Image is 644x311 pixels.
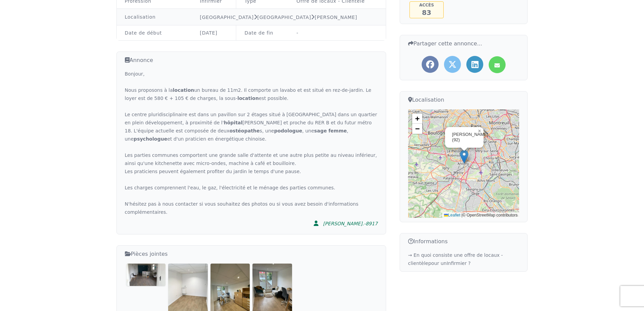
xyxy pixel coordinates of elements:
td: Date de début [117,25,192,41]
a: [GEOGRAPHIC_DATA] [257,15,311,20]
a: Close popup [475,127,484,135]
a: Partager l'annonce sur Twitter [444,56,461,73]
span: − [415,124,420,133]
div: Bonjour, Nous proposons à la un bureau de 11m2. Il comporte un lavabo et est situé en rez-de-jard... [125,70,378,216]
strong: location [173,87,194,93]
a: Partager l'annonce par mail [489,56,506,73]
strong: ostéopathe [229,128,260,133]
div: [PERSON_NAME].-8917 [323,220,377,227]
td: Date de fin [236,25,288,41]
span: + [415,114,420,123]
strong: location [237,96,259,101]
strong: psychologue [134,136,167,142]
img: Location cabinet pluridisciplinaire [126,264,166,286]
div: © OpenStreetMap contributors [442,212,519,218]
div: [PERSON_NAME] (92) [452,132,475,143]
strong: podologue [274,128,302,133]
h3: Localisation [408,96,519,104]
strong: hôpital [224,120,242,125]
span: | [461,213,462,217]
td: - [288,25,386,41]
h3: Informations [408,237,519,246]
a: Leaflet [444,213,460,217]
strong: sage femme [314,128,347,133]
a: Partager l'annonce sur LinkedIn [466,56,483,73]
img: Marker [460,150,468,164]
a: [GEOGRAPHIC_DATA] [200,15,254,20]
a: → En quoi consiste une offre de locaux - clientèlepour unInfirmier ? [408,252,503,266]
a: [PERSON_NAME] [315,15,357,20]
a: [PERSON_NAME].-8917 [309,216,377,230]
h3: Annonce [125,56,378,64]
h3: Pièces jointes [125,250,378,258]
a: Zoom out [412,124,422,134]
td: [DATE] [192,25,236,41]
span: 83 [422,8,431,17]
a: Zoom in [412,113,422,124]
span: × [478,128,481,134]
h3: Partager cette annonce... [408,39,519,48]
a: Partager l'annonce sur Facebook [422,56,439,73]
h5: Accès [410,2,443,8]
td: Localisation [117,9,192,25]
